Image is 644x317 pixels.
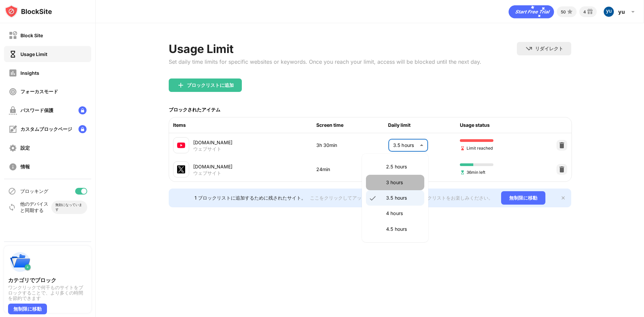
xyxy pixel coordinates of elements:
[386,194,420,202] p: 3.5 hours
[386,210,420,217] p: 4 hours
[386,225,420,233] p: 4.5 hours
[386,163,420,170] p: 2.5 hours
[386,241,420,248] p: 5 hours
[386,179,420,186] p: 3 hours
